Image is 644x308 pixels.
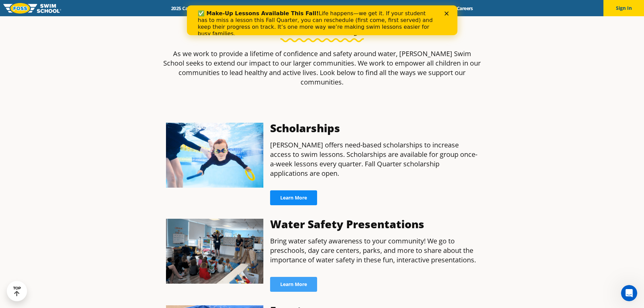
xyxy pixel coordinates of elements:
[208,5,236,11] a: Schools
[270,236,478,265] p: Bring water safety awareness to your community! We go to preschools, day care centers, parks, and...
[163,49,482,87] p: As we work to provide a lifetime of confidence and safety around water, [PERSON_NAME] Swim School...
[11,5,132,11] b: ✅ Make-Up Lessons Available This Fall!
[258,6,264,10] div: Close
[236,5,295,11] a: Swim Path® Program
[13,286,21,297] div: TOP
[270,219,478,230] h3: Water Safety Presentations
[280,282,307,287] span: Learn More
[621,285,637,301] iframe: Intercom live chat
[358,5,430,11] a: Swim Like [PERSON_NAME]
[270,190,317,205] a: Learn More
[230,3,414,35] h2: [PERSON_NAME] in the Community
[295,5,358,11] a: About [PERSON_NAME]
[451,5,479,11] a: Careers
[270,123,478,134] h3: Scholarships
[270,277,317,292] a: Learn More
[165,5,208,11] a: 2025 Calendar
[280,195,307,200] span: Learn More
[3,3,61,14] img: FOSS Swim School Logo
[11,5,249,32] div: Life happens—we get it. If your student has to miss a lesson this Fall Quarter, you can reschedul...
[429,5,451,11] a: Blog
[187,5,457,35] iframe: Intercom live chat banner
[270,140,478,178] p: [PERSON_NAME] offers need-based scholarships to increase access to swim lessons. Scholarships are...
